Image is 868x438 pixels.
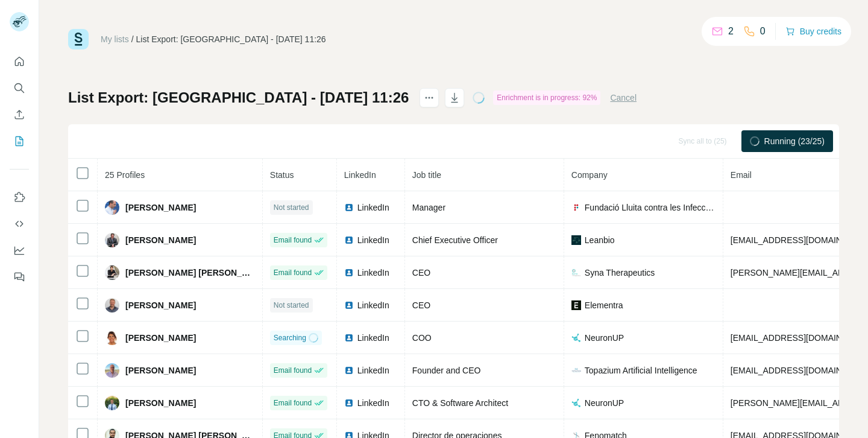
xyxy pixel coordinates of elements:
[420,88,439,107] button: actions
[274,398,312,408] span: Email found
[764,135,825,147] span: Running (23/25)
[10,130,29,152] button: My lists
[105,233,119,247] img: Avatar
[344,203,354,212] img: LinkedIn logo
[10,213,29,235] button: Use Surfe API
[412,398,508,408] span: CTO & Software Architect
[125,202,196,214] span: [PERSON_NAME]
[125,397,196,409] span: [PERSON_NAME]
[105,200,119,215] img: Avatar
[136,33,326,45] div: List Export: [GEOGRAPHIC_DATA] - [DATE] 11:26
[493,90,600,105] div: Enrichment is in progress: 92%
[412,300,430,310] span: CEO
[10,77,29,99] button: Search
[357,202,389,214] span: LinkedIn
[610,92,637,104] button: Cancel
[412,333,432,343] span: COO
[571,300,581,310] img: company-logo
[585,267,655,279] span: Syna Therapeutics
[357,234,389,246] span: LinkedIn
[68,88,409,107] h1: List Export: [GEOGRAPHIC_DATA] - [DATE] 11:26
[344,235,354,245] img: LinkedIn logo
[760,24,766,39] p: 0
[585,332,624,344] span: NeuronUP
[274,332,306,343] span: Searching
[728,24,734,39] p: 2
[571,333,581,343] img: company-logo
[785,23,841,40] button: Buy credits
[105,363,119,378] img: Avatar
[585,364,697,376] span: Topazium Artificial Intelligence
[357,332,389,344] span: LinkedIn
[571,170,608,180] span: Company
[357,299,389,311] span: LinkedIn
[101,34,129,44] a: My lists
[274,235,312,246] span: Email found
[105,170,145,180] span: 25 Profiles
[571,366,581,375] img: company-logo
[344,170,376,180] span: LinkedIn
[105,331,119,345] img: Avatar
[412,203,445,212] span: Manager
[10,240,29,261] button: Dashboard
[105,265,119,280] img: Avatar
[585,202,715,214] span: Fundació Lluita contra les Infeccions
[585,234,615,246] span: Leanbio
[274,300,309,311] span: Not started
[10,51,29,72] button: Quick start
[274,202,309,213] span: Not started
[274,267,312,278] span: Email found
[131,33,134,45] li: /
[68,29,89,49] img: Surfe Logo
[344,398,354,408] img: LinkedIn logo
[105,298,119,313] img: Avatar
[585,299,623,311] span: Elementra
[412,268,430,278] span: CEO
[571,268,581,278] img: company-logo
[270,170,294,180] span: Status
[571,235,581,245] img: company-logo
[357,397,389,409] span: LinkedIn
[571,398,581,408] img: company-logo
[731,170,752,180] span: Email
[412,170,441,180] span: Job title
[585,397,624,409] span: NeuronUP
[344,300,354,310] img: LinkedIn logo
[10,186,29,208] button: Use Surfe on LinkedIn
[105,396,119,410] img: Avatar
[125,234,196,246] span: [PERSON_NAME]
[412,235,498,245] span: Chief Executive Officer
[10,266,29,288] button: Feedback
[125,299,196,311] span: [PERSON_NAME]
[125,267,255,279] span: [PERSON_NAME] [PERSON_NAME]
[357,267,389,279] span: LinkedIn
[344,366,354,375] img: LinkedIn logo
[412,366,481,375] span: Founder and CEO
[125,332,196,344] span: [PERSON_NAME]
[344,268,354,278] img: LinkedIn logo
[357,364,389,376] span: LinkedIn
[344,333,354,343] img: LinkedIn logo
[125,364,196,376] span: [PERSON_NAME]
[10,104,29,125] button: Enrich CSV
[274,365,312,376] span: Email found
[571,203,581,212] img: company-logo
